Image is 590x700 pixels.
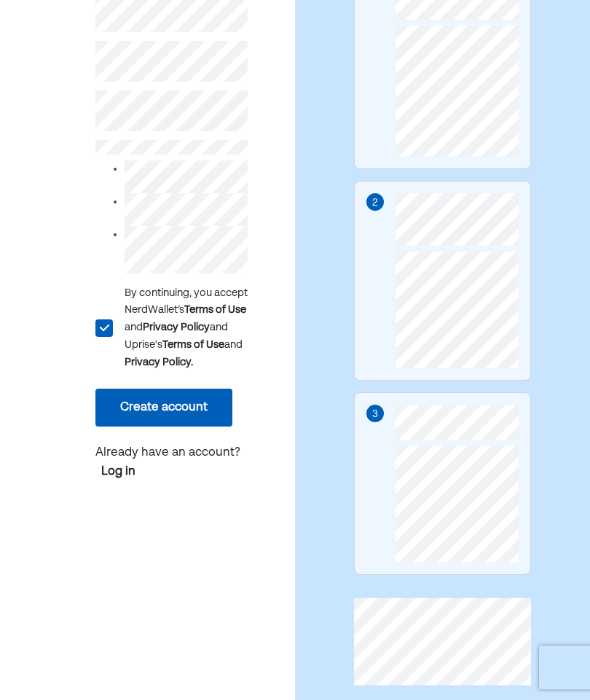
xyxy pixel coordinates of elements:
div: 2 [372,195,378,211]
div: 3 [372,407,378,423]
div: Privacy Policy [143,319,210,337]
button: Create account [95,389,232,427]
p: Already have an account? [95,445,248,482]
div: L [95,320,112,338]
div: By continuing, you accept NerdWallet’s and and Uprise's and [125,286,248,372]
a: Log in [101,464,135,481]
div: Terms of Use [184,302,246,319]
div: Terms of Use [162,337,224,354]
div: Privacy Policy. [125,354,193,372]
